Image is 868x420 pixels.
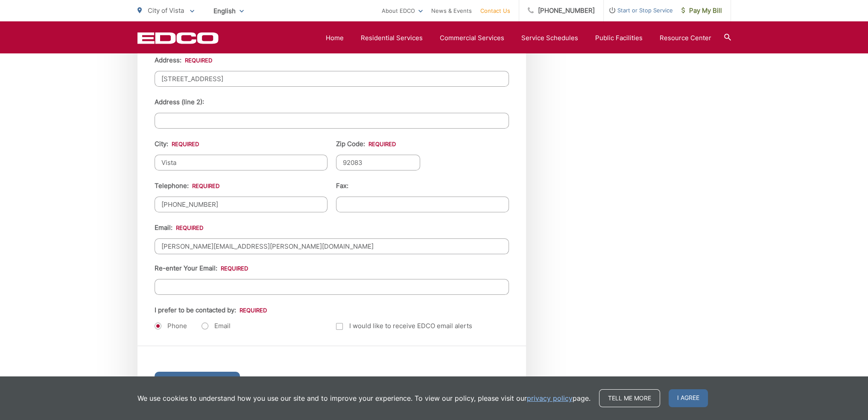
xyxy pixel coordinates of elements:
[137,393,590,403] p: We use cookies to understand how you use our site and to improve your experience. To view our pol...
[155,224,203,232] label: Email:
[336,140,396,148] label: Zip Code:
[336,182,348,190] label: Fax:
[431,6,472,16] a: News & Events
[155,98,204,106] label: Address (line 2):
[599,389,660,407] a: Tell me more
[155,182,219,190] label: Telephone:
[155,306,267,314] label: I prefer to be contacted by:
[155,372,240,388] input: Contact EDCO [DATE]
[326,33,344,43] a: Home
[440,33,504,43] a: Commercial Services
[595,33,643,43] a: Public Facilities
[155,56,212,64] label: Address:
[155,322,187,330] label: Phone
[202,322,231,330] label: Email
[361,33,423,43] a: Residential Services
[137,32,219,44] a: EDCD logo. Return to the homepage.
[382,6,423,16] a: About EDCO
[527,393,573,403] a: privacy policy
[155,264,248,272] label: Re-enter Your Email:
[669,389,708,407] span: I agree
[681,6,722,16] span: Pay My Bill
[155,140,199,148] label: City:
[336,321,472,331] label: I would like to receive EDCO email alerts
[207,3,250,18] span: English
[660,33,711,43] a: Resource Center
[521,33,578,43] a: Service Schedules
[480,6,510,16] a: Contact Us
[148,6,184,15] span: City of Vista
